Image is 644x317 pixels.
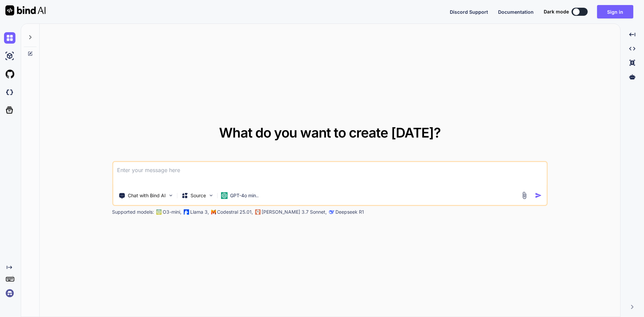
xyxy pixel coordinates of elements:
[156,209,161,215] img: GPT-4
[183,209,189,215] img: Llama2
[191,192,206,199] p: Source
[255,209,260,215] img: claude
[230,192,259,199] p: GPT-4o min..
[190,209,209,215] p: Llama 3,
[5,5,46,15] img: Bind AI
[128,192,166,199] p: Chat with Bind AI
[544,8,569,15] span: Dark mode
[450,8,488,15] button: Discord Support
[4,87,15,98] img: darkCloudIdeIcon
[219,124,441,141] span: What do you want to create [DATE]?
[163,209,181,215] p: O3-mini,
[498,9,534,15] span: Documentation
[112,209,154,215] p: Supported models:
[4,32,15,44] img: chat
[4,287,15,299] img: signin
[217,209,253,215] p: Codestral 25.01,
[329,209,334,215] img: claude
[208,193,214,198] img: Pick Models
[498,8,534,15] button: Documentation
[168,193,173,198] img: Pick Tools
[4,50,15,62] img: ai-studio
[221,192,227,199] img: GPT-4o mini
[262,209,327,215] p: [PERSON_NAME] 3.7 Sonnet,
[521,192,528,199] img: attachment
[597,5,633,18] button: Sign in
[535,192,542,199] img: icon
[335,209,364,215] p: Deepseek R1
[450,9,488,15] span: Discord Support
[211,210,216,214] img: Mistral-AI
[4,68,15,80] img: githubLight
